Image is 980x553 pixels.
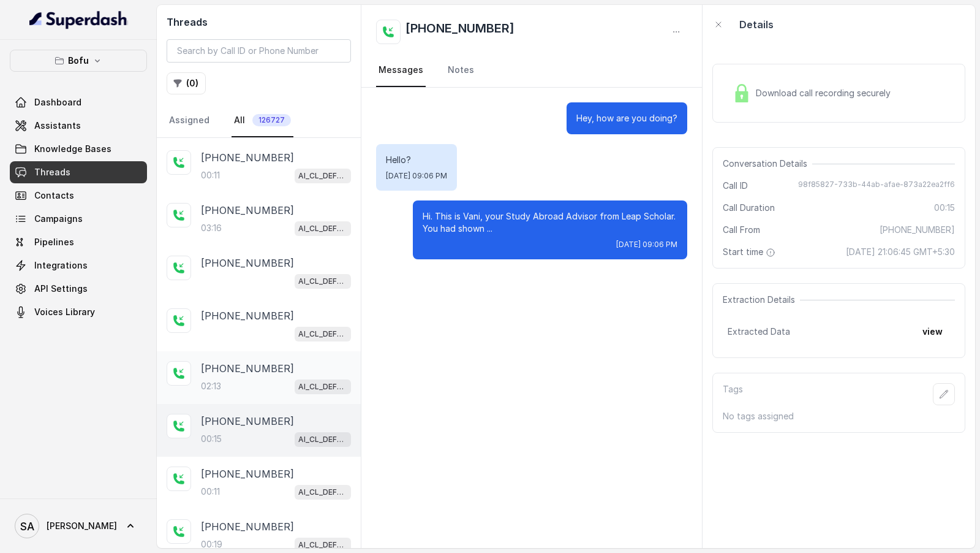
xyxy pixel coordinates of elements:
h2: Threads [167,15,351,29]
p: AI_CL_DEFERRAL_Satarupa [298,275,347,288]
p: [PHONE_NUMBER] [201,467,294,481]
span: Download call recording securely [756,87,895,99]
p: Tags [723,383,743,405]
span: Contacts [34,189,74,202]
span: Voices Library [34,306,95,318]
span: Call ID [723,180,748,192]
a: Messages [376,54,426,87]
span: Dashboard [34,96,81,109]
a: Pipelines [10,231,147,253]
span: 126727 [252,114,291,126]
p: AI_CL_DEFERRAL_Satarupa [298,433,347,446]
p: [PHONE_NUMBER] [201,414,294,429]
nav: Tabs [167,104,351,137]
p: Hey, how are you doing? [576,112,677,124]
p: Details [739,17,774,32]
p: 03:16 [201,222,222,234]
span: [DATE] 09:06 PM [616,240,677,250]
span: Extraction Details [723,294,800,306]
p: AI_CL_DEFERRAL_Satarupa [298,328,347,340]
a: Contacts [10,185,147,207]
a: Voices Library [10,301,147,323]
span: 00:15 [934,202,955,214]
span: Campaigns [34,213,83,225]
h2: [PHONE_NUMBER] [405,20,514,44]
p: AI_CL_DEFERRAL_Satarupa [298,223,347,235]
p: Bofu [68,53,89,68]
button: view [915,321,950,343]
a: Threads [10,161,147,183]
p: Hello? [386,154,447,166]
p: [PHONE_NUMBER] [201,308,294,323]
p: [PHONE_NUMBER] [201,150,294,165]
p: AI_CL_DEFERRAL_Satarupa [298,381,347,393]
p: AI_CL_DEFERRAL_Satarupa [298,539,347,551]
span: Integrations [34,259,88,272]
span: Call Duration [723,202,775,214]
a: Assistants [10,115,147,137]
span: Call From [723,224,760,236]
a: Dashboard [10,91,147,113]
img: Lock Icon [733,84,751,102]
a: Assigned [167,104,212,137]
a: [PERSON_NAME] [10,509,147,543]
p: AI_CL_DEFERRAL_Satarupa [298,486,347,498]
p: 02:13 [201,380,221,392]
p: 00:11 [201,486,220,498]
span: 98f85827-733b-44ab-afae-873a22ea2ff6 [798,180,955,192]
span: Extracted Data [728,326,790,338]
p: Hi. This is Vani, your Study Abroad Advisor from Leap Scholar. You had shown ... [423,210,677,235]
p: AI_CL_DEFERRAL_Satarupa [298,170,347,182]
button: Bofu [10,50,147,72]
p: 00:11 [201,169,220,181]
p: [PHONE_NUMBER] [201,361,294,376]
a: All126727 [232,104,293,137]
input: Search by Call ID or Phone Number [167,39,351,63]
span: [DATE] 21:06:45 GMT+5:30 [846,246,955,258]
a: Integrations [10,254,147,276]
span: Threads [34,166,70,178]
span: API Settings [34,283,88,295]
a: Knowledge Bases [10,138,147,160]
p: 00:15 [201,433,222,445]
span: [PERSON_NAME] [47,520,117,532]
span: Pipelines [34,236,74,248]
button: (0) [167,72,206,94]
text: SA [20,520,34,533]
p: 00:19 [201,538,222,551]
p: [PHONE_NUMBER] [201,519,294,534]
img: light.svg [29,10,128,29]
p: [PHONE_NUMBER] [201,256,294,270]
a: Campaigns [10,208,147,230]
p: [PHONE_NUMBER] [201,203,294,218]
nav: Tabs [376,54,687,87]
span: Assistants [34,120,81,132]
a: Notes [445,54,477,87]
p: No tags assigned [723,410,955,422]
span: Start time [723,246,778,258]
span: Knowledge Bases [34,143,111,155]
span: [DATE] 09:06 PM [386,171,447,181]
span: [PHONE_NUMBER] [880,224,955,236]
a: API Settings [10,278,147,300]
span: Conversation Details [723,158,812,170]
